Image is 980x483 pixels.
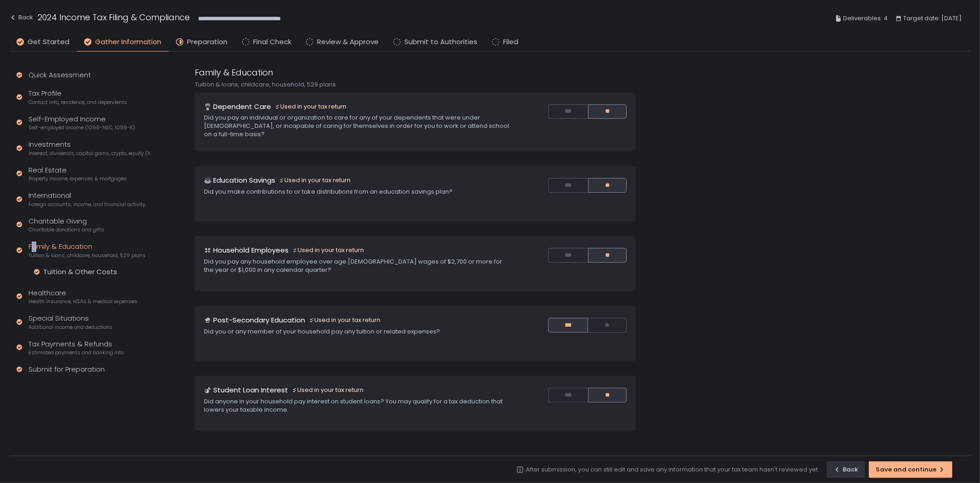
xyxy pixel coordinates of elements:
[404,37,477,47] span: Submit to Authorities
[195,66,273,79] h1: Family & Education
[204,258,511,274] div: Did you pay any household employee over age [DEMOGRAPHIC_DATA] wages of $2,700 or more for the ye...
[204,114,511,138] div: Did you pay an individual or organization to care for any of your dependents that were under [DEM...
[317,37,379,47] span: Review & Approve
[213,245,289,256] h1: Household Employees
[28,99,127,106] span: Contact info, residence, and dependents
[28,364,105,375] div: Submit for Preparation
[827,461,865,478] button: Back
[279,176,351,184] div: Used in your tax return
[843,13,888,24] span: Deliverables: 4
[9,12,33,23] div: Back
[28,298,137,305] span: Health insurance, HSAs & medical expenses
[28,114,135,132] div: Self-Employed Income
[204,397,511,414] div: Did anyone in your household pay interest on student loans? You may qualify for a tax deduction t...
[213,315,305,326] h1: Post-Secondary Education
[28,313,113,331] div: Special Situations
[204,328,511,336] div: Did you or any member of your household pay any tuition or related expenses?
[28,216,104,234] div: Charitable Giving
[28,37,69,47] span: Get Started
[28,241,146,259] div: Family & Education
[28,324,113,331] span: Additional income and deductions
[292,246,364,254] div: Used in your tax return
[28,165,127,183] div: Real Estate
[213,175,275,186] h1: Education Savings
[43,267,117,276] div: Tuition & Other Costs
[876,466,946,474] div: Save and continue
[204,188,511,196] div: Did you make contributions to or take distributions from an education savings plan?
[9,11,33,26] button: Back
[28,139,150,157] div: Investments
[28,288,137,305] div: Healthcare
[526,466,819,474] div: After submission, you can still edit and save any information that your tax team hasn't reviewed ...
[833,466,858,474] div: Back
[213,102,271,112] h1: Dependent Care
[28,70,91,80] div: Quick Assessment
[95,37,161,47] span: Gather Information
[38,11,190,23] h1: 2024 Income Tax Filing & Compliance
[213,385,288,396] h1: Student Loan Interest
[28,226,104,233] span: Charitable donations and gifts
[275,103,346,111] div: Used in your tax return
[869,461,952,478] button: Save and continue
[28,190,145,208] div: International
[28,175,127,182] span: Property income, expenses & mortgages
[28,150,150,157] span: Interest, dividends, capital gains, crypto, equity (1099s, K-1s)
[28,252,146,259] span: Tuition & loans, childcare, household, 529 plans
[28,339,124,356] div: Tax Payments & Refunds
[28,88,127,106] div: Tax Profile
[187,37,227,47] span: Preparation
[309,316,380,324] div: Used in your tax return
[292,386,363,394] div: Used in your tax return
[28,201,145,208] span: Foreign accounts, income, and financial activity
[903,13,962,24] span: Target date: [DATE]
[253,37,291,47] span: Final Check
[503,37,518,47] span: Filed
[28,349,124,356] span: Estimated payments and banking info
[28,124,135,131] span: Self-employed income (1099-NEC, 1099-K)
[195,80,636,89] div: Tuition & loans, childcare, household, 529 plans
